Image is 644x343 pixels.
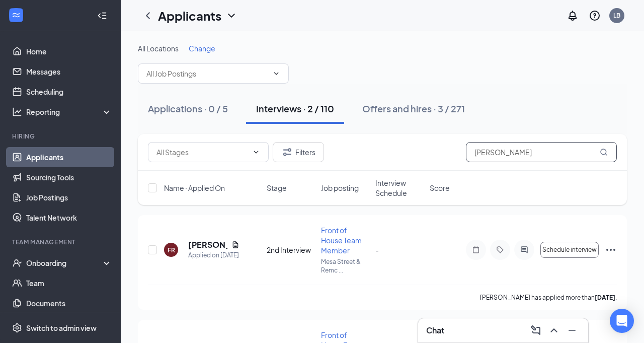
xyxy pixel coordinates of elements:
div: Hiring [12,132,110,141]
svg: Filter [281,146,293,158]
div: Applied on [DATE] [188,250,239,260]
button: ChevronUp [546,322,562,338]
a: Talent Network [26,208,112,228]
span: Interview Schedule [375,178,424,198]
div: Team Management [12,238,110,246]
svg: UserCheck [12,258,22,268]
button: ComposeMessage [528,322,544,338]
svg: Minimize [566,324,578,336]
a: Job Postings [26,187,112,208]
svg: ChevronDown [252,148,260,156]
span: - [375,245,379,254]
button: Filter Filters [273,142,324,162]
div: Onboarding [26,258,104,268]
span: Name · Applied On [164,183,225,193]
a: Home [26,41,112,61]
input: All Stages [156,147,248,158]
div: Interviews · 2 / 110 [256,102,334,115]
svg: MagnifyingGlass [600,148,608,156]
div: Switch to admin view [26,323,97,333]
svg: Ellipses [605,244,617,256]
b: [DATE] [595,294,615,301]
svg: ChevronDown [272,70,280,78]
span: Score [430,183,450,193]
div: Reporting [26,107,113,117]
p: Mesa Street & Remc ... [321,257,369,275]
span: Stage [267,183,287,193]
h1: Applicants [158,7,221,24]
input: Search in interviews [466,142,617,162]
span: All Locations [138,44,179,53]
a: Sourcing Tools [26,167,112,187]
div: Open Intercom Messenger [610,309,634,333]
div: LB [613,11,620,20]
span: Front of House Team Member [321,226,362,255]
svg: ActiveChat [518,246,530,254]
a: Messages [26,61,112,82]
a: Documents [26,293,112,313]
span: Job posting [321,183,359,193]
svg: Settings [12,323,22,333]
svg: ComposeMessage [530,324,542,336]
button: Minimize [564,322,580,338]
div: 2nd Interview [267,245,315,255]
svg: Analysis [12,107,22,117]
svg: ChevronLeft [142,10,154,22]
a: Team [26,273,112,293]
svg: WorkstreamLogo [11,10,21,20]
span: Change [189,44,215,53]
h5: [PERSON_NAME] [188,239,227,250]
div: Offers and hires · 3 / 271 [362,102,465,115]
p: [PERSON_NAME] has applied more than . [480,293,617,302]
svg: Tag [494,246,506,254]
h3: Chat [426,325,444,336]
div: FR [168,246,175,254]
svg: Notifications [567,10,579,22]
div: Applications · 0 / 5 [148,102,228,115]
svg: Collapse [97,11,107,21]
svg: ChevronUp [548,324,560,336]
svg: ChevronDown [225,10,237,22]
svg: QuestionInfo [589,10,601,22]
span: Schedule interview [542,246,597,253]
svg: Note [470,246,482,254]
a: Scheduling [26,82,112,102]
input: All Job Postings [146,68,268,79]
button: Schedule interview [540,242,599,258]
svg: Document [231,241,239,249]
a: Applicants [26,147,112,167]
